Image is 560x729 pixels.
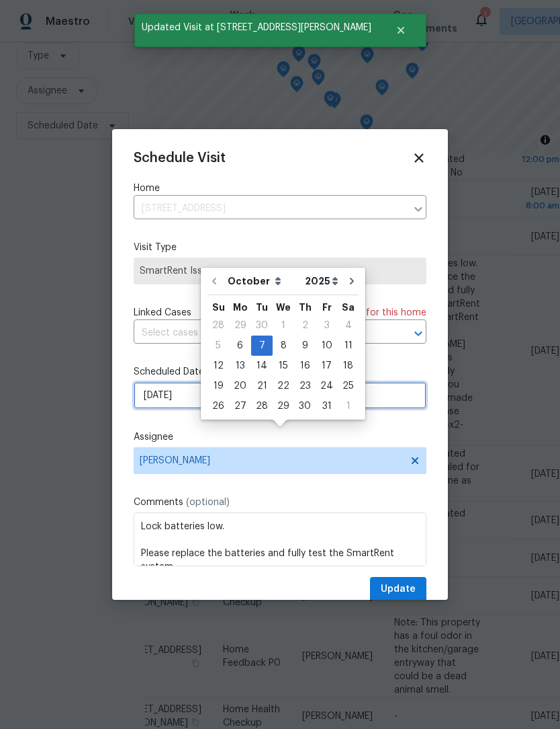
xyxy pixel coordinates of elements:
input: Select cases [134,323,389,344]
div: Wed Oct 08 2025 [273,336,294,356]
div: 20 [229,377,251,395]
div: 22 [273,377,294,395]
div: Sat Oct 04 2025 [338,315,359,336]
span: SmartRent Issue [140,264,420,278]
button: Close [379,17,423,44]
span: Schedule Visit [134,151,226,165]
div: Wed Oct 15 2025 [273,356,294,376]
div: 25 [338,377,359,395]
div: Mon Sep 29 2025 [229,315,251,336]
select: Month [224,271,301,291]
div: 3 [316,316,338,335]
div: 1 [273,316,294,335]
div: Wed Oct 01 2025 [273,315,294,336]
div: 4 [338,316,359,335]
span: [PERSON_NAME] [140,455,403,466]
div: 10 [316,336,338,355]
div: Sat Nov 01 2025 [338,396,359,416]
div: Wed Oct 29 2025 [273,396,294,416]
div: 27 [229,397,251,416]
div: Sun Oct 26 2025 [207,396,229,416]
div: 21 [251,377,273,395]
div: Wed Oct 22 2025 [273,376,294,396]
div: Tue Oct 21 2025 [251,376,273,396]
div: Thu Oct 30 2025 [294,396,316,416]
label: Comments [134,496,426,509]
div: Sun Oct 05 2025 [207,336,229,356]
abbr: Friday [322,303,332,312]
div: 13 [229,356,251,375]
button: Update [370,577,426,602]
abbr: Sunday [212,303,225,312]
div: 8 [273,336,294,355]
div: Mon Oct 06 2025 [229,336,251,356]
button: Open [409,324,428,343]
div: Mon Oct 27 2025 [229,396,251,416]
span: Close [412,151,426,165]
div: 30 [294,397,316,416]
span: Updated Visit at [STREET_ADDRESS][PERSON_NAME] [134,13,379,42]
div: 28 [207,316,229,335]
div: Fri Oct 31 2025 [316,396,338,416]
span: Update [381,581,416,598]
div: Tue Sep 30 2025 [251,315,273,336]
label: Visit Type [134,241,426,254]
textarea: Lock batteries low. Please replace the batteries and fully test the SmartRent system. SmartRent U... [134,512,426,566]
abbr: Saturday [342,303,355,312]
div: Thu Oct 16 2025 [294,356,316,376]
div: 2 [294,316,316,335]
div: Fri Oct 17 2025 [316,356,338,376]
div: 24 [316,377,338,395]
div: 29 [229,316,251,335]
div: Sun Sep 28 2025 [207,315,229,336]
div: Thu Oct 23 2025 [294,376,316,396]
div: 5 [207,336,229,355]
input: M/D/YYYY [134,382,426,409]
div: Thu Oct 02 2025 [294,315,316,336]
input: Enter in an address [134,198,406,219]
div: Sat Oct 11 2025 [338,336,359,356]
div: Mon Oct 20 2025 [229,376,251,396]
div: 14 [251,356,273,375]
div: 9 [294,336,316,355]
div: 29 [273,397,294,416]
div: 19 [207,377,229,395]
div: Mon Oct 13 2025 [229,356,251,376]
div: 31 [316,397,338,416]
div: 12 [207,356,229,375]
abbr: Monday [233,303,248,312]
abbr: Wednesday [276,303,291,312]
button: Go to next month [342,268,362,295]
label: Scheduled Date [134,365,426,379]
div: Sun Oct 12 2025 [207,356,229,376]
label: Assignee [134,430,426,444]
div: Thu Oct 09 2025 [294,336,316,356]
div: 18 [338,356,359,375]
label: Home [134,182,426,195]
div: 15 [273,356,294,375]
div: 11 [338,336,359,355]
div: Fri Oct 10 2025 [316,336,338,356]
span: Linked Cases [134,306,191,319]
div: 28 [251,397,273,416]
div: Tue Oct 14 2025 [251,356,273,376]
div: Tue Oct 28 2025 [251,396,273,416]
abbr: Thursday [299,303,312,312]
div: Fri Oct 03 2025 [316,315,338,336]
div: Sat Oct 18 2025 [338,356,359,376]
div: 16 [294,356,316,375]
div: Sat Oct 25 2025 [338,376,359,396]
div: 17 [316,356,338,375]
div: Fri Oct 24 2025 [316,376,338,396]
abbr: Tuesday [256,303,268,312]
div: Tue Oct 07 2025 [251,336,273,356]
div: 23 [294,377,316,395]
button: Go to previous month [204,268,224,295]
div: 7 [251,336,273,355]
div: 1 [338,397,359,416]
span: (optional) [186,498,230,507]
div: Sun Oct 19 2025 [207,376,229,396]
div: 30 [251,316,273,335]
div: 26 [207,397,229,416]
div: 6 [229,336,251,355]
